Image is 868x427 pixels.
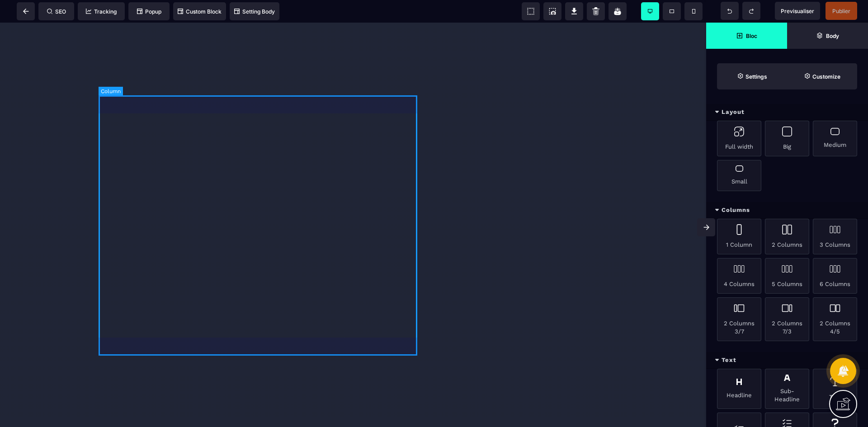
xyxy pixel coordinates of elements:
[86,8,117,15] span: Tracking
[717,297,761,341] div: 2 Columns 3/7
[832,8,850,14] span: Publier
[706,104,868,121] div: Layout
[765,297,809,341] div: 2 Columns 7/3
[781,8,814,14] span: Previsualiser
[717,160,761,191] div: Small
[234,8,275,15] span: Setting Body
[706,202,868,219] div: Columns
[812,73,840,80] strong: Customize
[813,297,857,341] div: 2 Columns 4/5
[706,23,787,49] span: Open Blocks
[826,33,839,39] strong: Body
[178,8,222,15] span: Custom Block
[137,8,161,15] span: Popup
[775,2,820,20] span: Preview
[765,219,809,254] div: 2 Columns
[717,63,787,89] span: Settings
[765,121,809,156] div: Big
[813,219,857,254] div: 3 Columns
[813,369,857,409] div: Text
[543,2,561,20] span: Screenshot
[47,8,66,15] span: SEO
[717,219,761,254] div: 1 Column
[746,33,757,39] strong: Bloc
[522,2,540,20] span: View components
[787,23,868,49] span: Open Layer Manager
[717,369,761,409] div: Headline
[813,121,857,156] div: Medium
[787,63,857,89] span: Open Style Manager
[813,258,857,294] div: 6 Columns
[706,352,868,369] div: Text
[765,258,809,294] div: 5 Columns
[717,258,761,294] div: 4 Columns
[717,121,761,156] div: Full width
[765,369,809,409] div: Sub-Headline
[745,73,767,80] strong: Settings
